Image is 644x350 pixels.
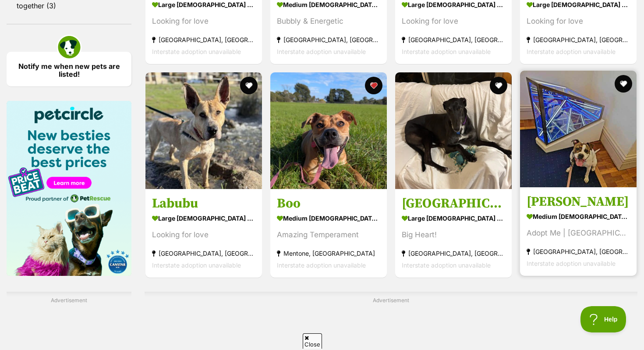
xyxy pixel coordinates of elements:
[277,261,366,269] span: Interstate adoption unavailable
[152,261,241,269] span: Interstate adoption unavailable
[365,77,382,94] button: favourite
[7,52,131,86] a: Notify me when new pets are listed!
[527,193,630,210] h3: [PERSON_NAME]
[527,227,630,239] div: Adopt Me | [GEOGRAPHIC_DATA]
[527,48,616,55] span: Interstate adoption unavailable
[520,187,637,276] a: [PERSON_NAME] medium [DEMOGRAPHIC_DATA] Dog Adopt Me | [GEOGRAPHIC_DATA] [GEOGRAPHIC_DATA], [GEOG...
[7,101,131,276] img: Pet Circle promo banner
[527,210,630,223] strong: medium [DEMOGRAPHIC_DATA] Dog
[240,77,258,94] button: favourite
[152,247,255,259] strong: [GEOGRAPHIC_DATA], [GEOGRAPHIC_DATA]
[145,72,262,189] img: Labubu - Mastiff x Swiss Shepherd Dog
[277,247,380,259] strong: Mentone, [GEOGRAPHIC_DATA]
[277,48,366,55] span: Interstate adoption unavailable
[152,212,255,225] strong: large [DEMOGRAPHIC_DATA] Dog
[402,15,505,27] div: Looking for love
[402,48,491,55] span: Interstate adoption unavailable
[152,34,255,46] strong: [GEOGRAPHIC_DATA], [GEOGRAPHIC_DATA]
[270,72,387,189] img: Boo - Staffordshire Bull Terrier x Mixed breed Dog
[402,34,505,46] strong: [GEOGRAPHIC_DATA], [GEOGRAPHIC_DATA]
[402,229,505,241] div: Big Heart!
[277,229,380,241] div: Amazing Temperament
[490,77,507,94] button: favourite
[152,195,255,212] h3: Labubu
[527,246,630,257] strong: [GEOGRAPHIC_DATA], [GEOGRAPHIC_DATA]
[277,212,380,225] strong: medium [DEMOGRAPHIC_DATA] Dog
[395,189,512,278] a: [GEOGRAPHIC_DATA] large [DEMOGRAPHIC_DATA] Dog Big Heart! [GEOGRAPHIC_DATA], [GEOGRAPHIC_DATA] In...
[402,212,505,225] strong: large [DEMOGRAPHIC_DATA] Dog
[527,260,616,267] span: Interstate adoption unavailable
[270,189,387,278] a: Boo medium [DEMOGRAPHIC_DATA] Dog Amazing Temperament Mentone, [GEOGRAPHIC_DATA] Interstate adopt...
[520,71,637,187] img: Bailey - American Bulldog
[152,229,255,241] div: Looking for love
[402,195,505,212] h3: [GEOGRAPHIC_DATA]
[395,72,512,189] img: Bronx - Greyhound Dog
[303,333,322,349] span: Close
[580,306,626,332] iframe: Help Scout Beacon - Open
[527,15,630,27] div: Looking for love
[145,189,262,278] a: Labubu large [DEMOGRAPHIC_DATA] Dog Looking for love [GEOGRAPHIC_DATA], [GEOGRAPHIC_DATA] Interst...
[527,34,630,46] strong: [GEOGRAPHIC_DATA], [GEOGRAPHIC_DATA]
[277,34,380,46] strong: [GEOGRAPHIC_DATA], [GEOGRAPHIC_DATA]
[152,48,241,55] span: Interstate adoption unavailable
[615,75,632,93] button: favourite
[152,15,255,27] div: Looking for love
[277,195,380,212] h3: Boo
[277,15,380,27] div: Bubbly & Energetic
[402,261,491,269] span: Interstate adoption unavailable
[402,247,505,259] strong: [GEOGRAPHIC_DATA], [GEOGRAPHIC_DATA]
